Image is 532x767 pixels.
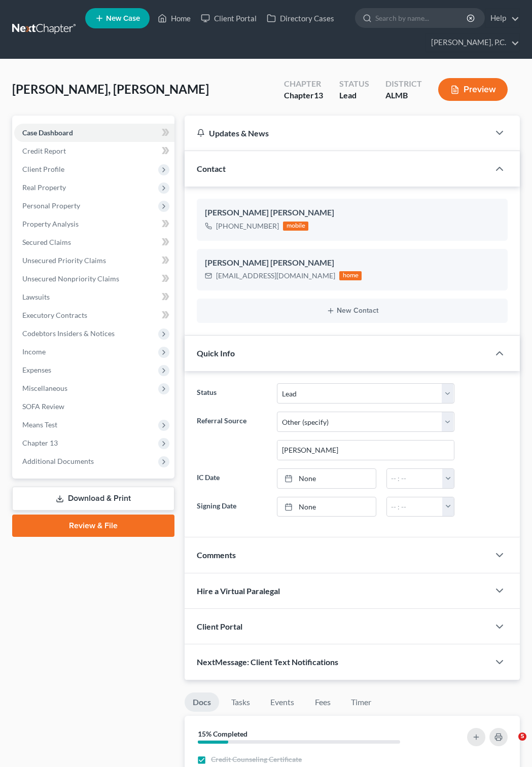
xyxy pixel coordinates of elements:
a: Property Analysis [14,215,174,233]
span: Unsecured Priority Claims [22,256,106,265]
a: Docs [185,692,219,712]
span: Contact [197,164,226,173]
span: Client Portal [197,622,242,631]
a: Timer [343,692,379,712]
span: Client Profile [22,165,64,173]
span: Quick Info [197,348,235,358]
input: Other Referral Source [277,441,453,460]
input: -- : -- [387,497,443,517]
span: Real Property [22,183,66,192]
div: [PHONE_NUMBER] [216,221,279,231]
span: Secured Claims [22,238,71,246]
button: Preview [438,78,508,101]
div: Chapter [284,90,323,101]
a: Secured Claims [14,233,174,251]
label: Status [192,383,272,404]
span: Credit Counseling Certificate [211,754,302,764]
label: Signing Date [192,497,272,517]
span: Means Test [22,420,57,429]
span: Chapter 13 [22,439,58,447]
span: New Case [106,15,140,22]
a: Client Portal [196,9,262,27]
div: home [339,271,362,280]
a: [PERSON_NAME], P.C. [426,33,519,52]
span: Credit Report [22,147,66,155]
a: Events [262,692,302,712]
input: -- : -- [387,469,443,488]
div: District [385,78,422,90]
span: Income [22,347,46,356]
div: ALMB [385,90,422,101]
span: Personal Property [22,201,80,210]
span: 13 [314,90,323,100]
div: Updates & News [197,128,477,138]
div: Status [339,78,369,90]
span: Property Analysis [22,220,79,228]
a: Tasks [223,692,258,712]
span: Comments [197,550,236,560]
a: Download & Print [12,487,174,510]
a: Credit Report [14,142,174,160]
button: New Contact [205,307,500,315]
a: Review & File [12,515,174,537]
div: Chapter [284,78,323,90]
span: Expenses [22,366,51,374]
a: None [277,469,375,488]
input: Search by name... [375,9,468,27]
span: NextMessage: Client Text Notifications [197,657,338,667]
span: Executory Contracts [22,311,87,319]
span: Codebtors Insiders & Notices [22,329,115,338]
a: Case Dashboard [14,124,174,142]
label: Referral Source [192,412,272,460]
span: Hire a Virtual Paralegal [197,586,280,596]
div: Lead [339,90,369,101]
a: Home [153,9,196,27]
a: None [277,497,375,517]
span: Additional Documents [22,457,94,465]
iframe: Intercom live chat [498,733,522,757]
a: Unsecured Nonpriority Claims [14,270,174,288]
span: Lawsuits [22,293,50,301]
label: IC Date [192,468,272,489]
a: Help [485,9,519,27]
a: Lawsuits [14,288,174,306]
div: [PERSON_NAME] [PERSON_NAME] [205,257,500,269]
div: [PERSON_NAME] [PERSON_NAME] [205,207,500,219]
span: Unsecured Nonpriority Claims [22,274,119,283]
a: Executory Contracts [14,306,174,324]
span: [PERSON_NAME], [PERSON_NAME] [12,82,209,96]
a: SOFA Review [14,397,174,416]
a: Unsecured Priority Claims [14,251,174,270]
span: Miscellaneous [22,384,67,392]
span: 5 [518,733,526,741]
a: Fees [306,692,339,712]
div: mobile [283,222,308,231]
strong: 15% Completed [198,729,247,738]
a: Directory Cases [262,9,339,27]
span: SOFA Review [22,402,64,411]
span: Case Dashboard [22,128,73,137]
div: [EMAIL_ADDRESS][DOMAIN_NAME] [216,271,335,281]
